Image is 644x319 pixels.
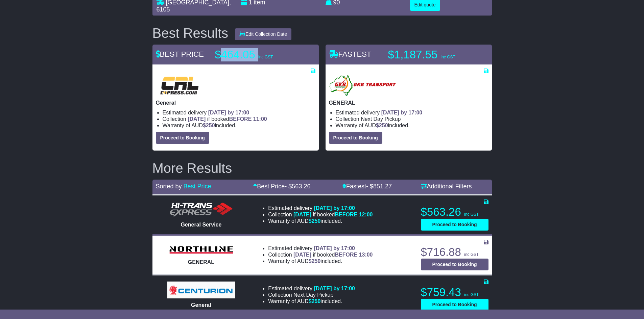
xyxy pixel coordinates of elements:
[421,219,488,231] button: Proceed to Booking
[156,183,182,190] span: Sorted by
[361,116,401,122] span: Next Day Pickup
[312,298,321,304] span: 250
[163,116,315,122] li: Collection
[293,292,333,298] span: Next Day Pickup
[464,252,479,257] span: inc GST
[329,50,372,58] span: FASTEST
[312,258,321,264] span: 250
[464,292,479,297] span: inc GST
[336,122,488,129] li: Warranty of AUD included.
[156,75,203,96] img: CRL: General
[335,212,357,217] span: BEFORE
[309,258,321,264] span: $
[359,212,373,217] span: 12:00
[421,286,488,299] p: $759.43
[309,298,321,304] span: $
[421,183,472,190] a: Additional Filters
[335,252,357,258] span: BEFORE
[314,245,355,251] span: [DATE] by 17:00
[293,212,373,217] span: if booked
[312,218,321,224] span: 250
[421,259,488,270] button: Proceed to Booking
[258,55,273,59] span: inc GST
[329,75,398,96] img: GKR: GENERAL
[421,245,488,259] p: $716.88
[379,123,388,128] span: 250
[314,286,355,291] span: [DATE] by 17:00
[268,298,355,304] li: Warranty of AUD included.
[336,109,488,116] li: Estimated delivery
[421,299,488,311] button: Proceed to Booking
[268,245,373,251] li: Estimated delivery
[203,123,215,128] span: $
[293,212,311,217] span: [DATE]
[366,183,392,190] span: - $
[188,116,267,122] span: if booked
[421,205,488,219] p: $563.26
[253,183,310,190] a: Best Price- $563.26
[206,123,215,128] span: 250
[314,205,355,211] span: [DATE] by 17:00
[235,28,291,40] button: Edit Collection Date
[156,132,209,144] button: Proceed to Booking
[268,292,355,298] li: Collection
[163,122,315,129] li: Warranty of AUD included.
[152,161,492,176] h2: More Results
[293,252,311,258] span: [DATE]
[167,244,235,256] img: Northline Distribution: GENERAL
[440,55,455,59] span: inc GST
[188,116,206,122] span: [DATE]
[191,302,211,308] span: General
[268,251,373,258] li: Collection
[268,211,373,218] li: Collection
[268,258,373,264] li: Warranty of AUD included.
[156,100,315,106] p: General
[309,218,321,224] span: $
[464,212,479,217] span: inc GST
[208,110,249,115] span: [DATE] by 17:00
[329,132,382,144] button: Proceed to Booking
[373,183,392,190] span: 851.27
[376,123,388,128] span: $
[149,26,232,41] div: Best Results
[293,252,373,258] span: if booked
[163,109,315,116] li: Estimated delivery
[285,183,310,190] span: - $
[342,183,392,190] a: Fastest- $851.27
[359,252,373,258] span: 13:00
[184,183,211,190] a: Best Price
[167,282,235,298] img: Centurion Transport: General
[181,222,221,228] span: General Service
[167,201,235,218] img: HiTrans: General Service
[329,100,488,106] p: GENERAL
[268,205,373,211] li: Estimated delivery
[188,259,214,265] span: GENERAL
[229,116,252,122] span: BEFORE
[336,116,488,122] li: Collection
[215,48,300,61] p: $464.05
[292,183,310,190] span: 563.26
[253,116,267,122] span: 11:00
[268,285,355,292] li: Estimated delivery
[388,48,473,61] p: $1,187.55
[381,110,423,115] span: [DATE] by 17:00
[156,50,204,58] span: BEST PRICE
[268,218,373,224] li: Warranty of AUD included.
